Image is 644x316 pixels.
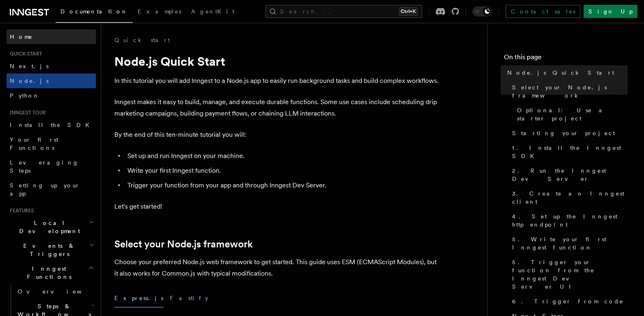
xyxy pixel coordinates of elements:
[7,73,96,88] a: Node.js
[512,83,628,100] span: Select your Node.js framework
[10,33,33,41] span: Home
[170,289,208,307] button: Fastify
[114,256,441,279] p: Choose your preferred Node.js web framework to get started. This guide uses ESM (ECMAScript Modul...
[472,7,492,16] button: Toggle dark mode
[7,178,96,201] a: Setting up your app
[509,80,628,103] a: Select your Node.js framework
[7,261,96,284] button: Inngest Functions
[509,294,628,309] a: 6. Trigger from code
[10,122,94,128] span: Install the SDK
[114,289,163,307] button: Express.js
[509,209,628,232] a: 4. Set up the Inngest http endpoint
[10,92,40,99] span: Python
[7,109,46,116] span: Inngest tour
[10,136,58,151] span: Your first Functions
[7,88,96,103] a: Python
[512,212,628,229] span: 4. Set up the Inngest http endpoint
[7,219,89,235] span: Local Development
[10,159,79,174] span: Leveraging Steps
[7,207,34,214] span: Features
[399,7,417,16] kbd: Ctrl+K
[512,235,628,251] span: 5. Write your first Inngest function
[114,96,441,119] p: Inngest makes it easy to build, manage, and execute durable functions. Some use cases include sch...
[7,216,96,238] button: Local Development
[512,297,624,305] span: 6. Trigger from code
[18,288,102,295] span: Overview
[10,182,80,197] span: Setting up your app
[512,258,628,291] span: 5. Trigger your function from the Inngest Dev Server UI
[512,129,615,137] span: Starting your project
[138,8,181,15] span: Examples
[7,59,96,73] a: Next.js
[506,5,580,18] a: Contact sales
[7,155,96,178] a: Leveraging Steps
[10,78,49,84] span: Node.js
[114,75,441,87] p: In this tutorial you will add Inngest to a Node.js app to easily run background tasks and build c...
[7,118,96,132] a: Install the SDK
[186,2,239,22] a: AgentKit
[133,2,186,22] a: Examples
[509,186,628,209] a: 3. Create an Inngest client
[504,65,628,80] a: Node.js Quick Start
[584,5,637,18] a: Sign Up
[509,232,628,255] a: 5. Write your first Inngest function
[517,106,628,122] span: Optional: Use a starter project
[7,51,42,57] span: Quick start
[191,8,234,15] span: AgentKit
[509,255,628,294] a: 5. Trigger your function from the Inngest Dev Server UI
[512,167,628,183] span: 2. Run the Inngest Dev Server
[114,36,170,44] a: Quick start
[114,54,441,69] h1: Node.js Quick Start
[507,69,614,77] span: Node.js Quick Start
[509,140,628,163] a: 1. Install the Inngest SDK
[114,238,253,250] a: Select your Node.js framework
[512,144,628,160] span: 1. Install the Inngest SDK
[125,165,441,176] li: Write your first Inngest function.
[509,126,628,140] a: Starting your project
[56,2,133,23] a: Documentation
[125,150,441,162] li: Set up and run Inngest on your machine.
[265,5,422,18] button: Search...Ctrl+K
[10,63,49,69] span: Next.js
[7,132,96,155] a: Your first Functions
[7,242,89,258] span: Events & Triggers
[512,189,628,206] span: 3. Create an Inngest client
[14,284,96,299] a: Overview
[114,129,441,140] p: By the end of this ten-minute tutorial you will:
[114,201,441,212] p: Let's get started!
[504,52,628,65] h4: On this page
[7,29,96,44] a: Home
[7,265,88,281] span: Inngest Functions
[514,103,628,126] a: Optional: Use a starter project
[125,180,441,191] li: Trigger your function from your app and through Inngest Dev Server.
[7,238,96,261] button: Events & Triggers
[60,8,128,15] span: Documentation
[509,163,628,186] a: 2. Run the Inngest Dev Server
